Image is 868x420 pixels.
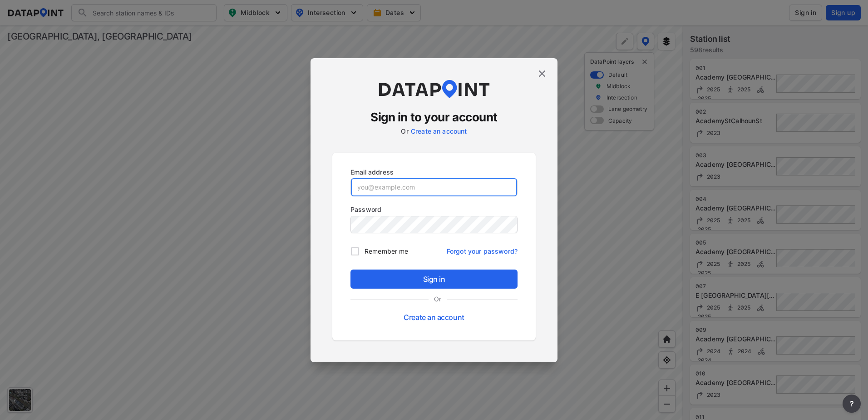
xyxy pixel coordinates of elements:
[358,274,510,285] span: Sign in
[429,294,447,304] label: Or
[537,68,547,79] img: close.efbf2170.svg
[350,205,518,214] p: Password
[401,127,408,135] label: Or
[350,270,518,289] button: Sign in
[350,167,518,177] p: Email address
[377,80,491,98] img: dataPointLogo.9353c09d.svg
[447,242,518,256] a: Forgot your password?
[351,178,517,196] input: you@example.com
[404,313,464,322] a: Create an account
[365,246,408,256] span: Remember me
[411,127,467,135] a: Create an account
[332,109,536,125] h3: Sign in to your account
[843,395,861,413] button: more
[848,398,855,409] span: ?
